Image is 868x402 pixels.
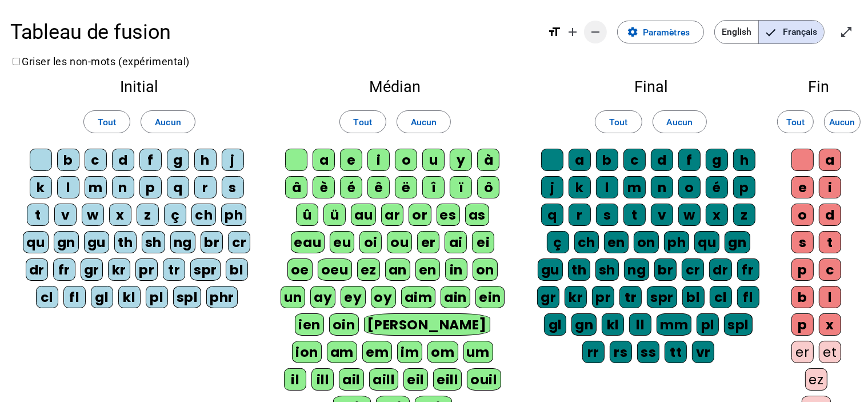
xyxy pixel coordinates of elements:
[737,258,759,281] div: fr
[310,286,335,308] div: ay
[281,286,305,308] div: un
[569,149,591,171] div: a
[190,258,221,281] div: spr
[201,231,223,253] div: br
[82,204,104,226] div: w
[568,258,590,281] div: th
[362,341,392,363] div: em
[819,204,841,226] div: d
[112,149,134,171] div: d
[710,286,732,308] div: cl
[146,286,168,308] div: pl
[477,149,499,171] div: à
[786,114,805,130] span: Tout
[311,368,334,391] div: ill
[118,286,141,308] div: kl
[637,341,659,363] div: ss
[137,204,159,226] div: z
[381,204,403,226] div: ar
[819,258,841,281] div: c
[228,231,250,253] div: cr
[296,204,318,226] div: û
[10,11,537,53] h1: Tableau de fusion
[340,149,362,171] div: e
[619,286,642,308] div: tr
[221,204,246,226] div: ph
[733,204,755,226] div: z
[26,258,48,281] div: dr
[401,286,436,308] div: aim
[604,231,629,253] div: en
[36,286,58,308] div: cl
[84,231,109,253] div: gu
[651,149,673,171] div: d
[805,368,827,391] div: ez
[819,149,841,171] div: a
[472,231,494,253] div: ei
[108,258,130,281] div: kr
[142,231,165,253] div: sh
[63,286,86,308] div: fl
[733,176,755,198] div: p
[85,149,107,171] div: c
[57,176,79,198] div: l
[647,286,677,308] div: spr
[829,114,855,130] span: Aucun
[602,313,624,336] div: kl
[164,204,186,226] div: ç
[467,368,501,391] div: ouil
[617,21,704,43] button: Paramètres
[561,21,584,43] button: Augmenter la taille de la police
[10,55,190,67] label: Griser les non-mots (expérimental)
[155,114,181,130] span: Aucun
[222,176,244,198] div: s
[367,176,390,198] div: ê
[697,313,719,336] div: pl
[359,231,382,253] div: oi
[91,286,113,308] div: gl
[651,176,673,198] div: n
[653,110,707,133] button: Aucun
[433,368,462,391] div: eill
[592,286,614,308] div: pr
[279,79,512,95] h2: Médian
[323,204,346,226] div: ü
[537,286,559,308] div: gr
[23,231,48,253] div: qu
[445,258,467,281] div: in
[422,176,445,198] div: î
[313,176,335,198] div: è
[21,79,258,95] h2: Initial
[790,79,847,95] h2: Fin
[411,114,437,130] span: Aucun
[678,176,701,198] div: o
[582,341,605,363] div: rr
[547,25,561,39] mat-icon: format_size
[715,21,758,43] span: English
[364,313,490,336] div: [PERSON_NAME]
[226,258,248,281] div: bl
[682,286,705,308] div: bl
[678,149,701,171] div: f
[759,21,824,43] span: Français
[135,258,158,281] div: pr
[395,176,417,198] div: ë
[547,231,569,253] div: ç
[27,204,49,226] div: t
[651,204,673,226] div: v
[791,231,814,253] div: s
[340,176,362,198] div: é
[191,204,216,226] div: ch
[206,286,238,308] div: phr
[170,231,195,253] div: ng
[313,149,335,171] div: a
[339,110,386,133] button: Tout
[367,149,390,171] div: i
[450,176,472,198] div: ï
[569,204,591,226] div: r
[409,204,431,226] div: or
[114,231,137,253] div: th
[643,25,690,40] span: Paramètres
[574,231,599,253] div: ch
[194,149,217,171] div: h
